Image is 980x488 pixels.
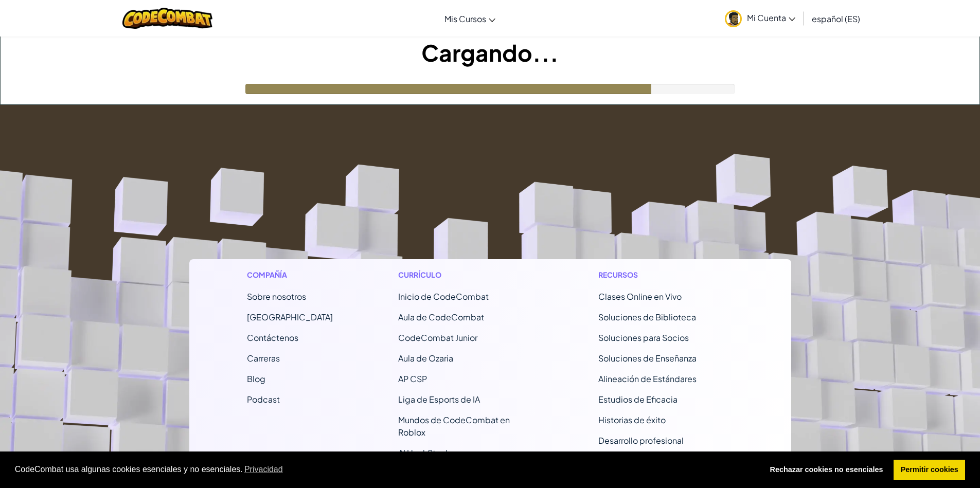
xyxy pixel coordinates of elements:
[247,291,306,302] a: Sobre nosotros
[398,353,453,364] a: Aula de Ozaria
[247,312,333,322] a: [GEOGRAPHIC_DATA]
[398,414,510,438] a: Mundos de CodeCombat en Roblox
[598,332,689,343] a: Soluciones para Socios
[398,373,427,384] a: AP CSP
[763,460,890,480] a: deny cookies
[243,462,284,477] a: learn more about cookies
[398,269,533,280] h1: Currículo
[720,2,800,34] a: Mi Cuenta
[725,10,742,27] img: avatar
[598,353,697,364] a: Soluciones de Enseñanza
[807,5,865,32] a: español (ES)
[598,312,696,322] a: Soluciones de Biblioteca
[398,332,477,343] a: CodeCombat Junior
[1,37,979,68] h1: Cargando...
[598,373,697,384] a: Alineación de Estándares
[247,373,265,384] a: Blog
[247,353,280,364] a: Carreras
[247,394,280,405] a: Podcast
[398,394,480,405] a: Liga de Esports de IA
[398,447,450,458] a: AI HackStack
[598,414,666,425] a: Historias de éxito
[398,291,489,302] span: Inicio de CodeCombat
[598,291,682,302] a: Clases Online en Vivo
[812,13,860,24] span: español (ES)
[894,460,965,480] a: allow cookies
[247,332,298,343] span: Contáctenos
[598,394,678,405] a: Estudios de Eficacia
[122,8,212,29] img: CodeCombat logo
[747,12,795,23] span: Mi Cuenta
[598,435,684,446] a: Desarrollo profesional
[247,269,333,280] h1: Compañía
[439,5,501,32] a: Mis Cursos
[15,462,755,477] span: CodeCombat usa algunas cookies esenciales y no esenciales.
[398,312,484,322] a: Aula de CodeCombat
[444,13,486,24] span: Mis Cursos
[598,269,734,280] h1: Recursos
